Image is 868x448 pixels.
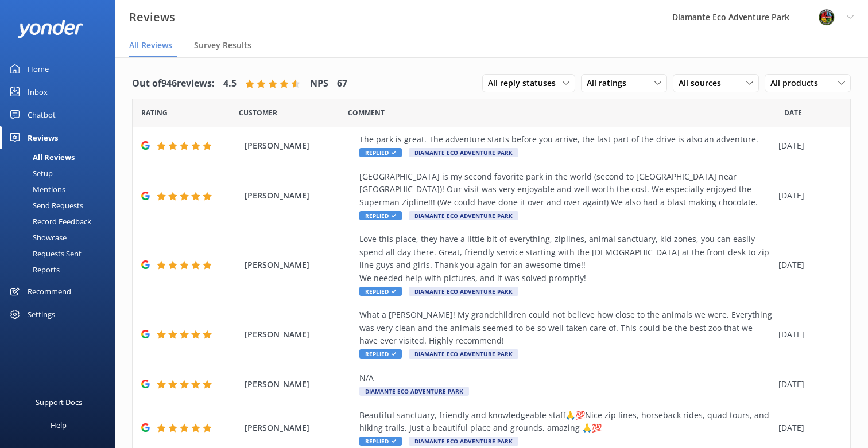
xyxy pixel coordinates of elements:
[359,133,773,146] div: The park is great. The adventure starts before you arrive, the last part of the drive is also an ...
[28,303,55,326] div: Settings
[409,287,518,296] span: Diamante Eco Adventure Park
[778,422,836,434] div: [DATE]
[348,107,385,118] span: Question
[245,378,354,391] span: [PERSON_NAME]
[784,107,802,118] span: Date
[7,149,75,165] div: All Reviews
[409,437,518,446] span: Diamante Eco Adventure Park
[245,328,354,341] span: [PERSON_NAME]
[778,378,836,391] div: [DATE]
[17,20,83,38] img: yonder-white-logo.png
[245,259,354,271] span: [PERSON_NAME]
[679,77,728,89] span: All sources
[359,211,402,220] span: Replied
[7,262,115,278] a: Reports
[7,197,83,213] div: Send Requests
[359,148,402,157] span: Replied
[245,189,354,202] span: [PERSON_NAME]
[129,8,175,26] h3: Reviews
[310,76,328,91] h4: NPS
[28,57,49,80] div: Home
[7,246,115,262] a: Requests Sent
[28,80,48,103] div: Inbox
[409,148,518,157] span: Diamante Eco Adventure Park
[51,414,67,437] div: Help
[778,139,836,152] div: [DATE]
[239,107,277,118] span: Date
[36,391,82,414] div: Support Docs
[359,349,402,359] span: Replied
[359,309,773,347] div: What a [PERSON_NAME]! My grandchildren could not believe how close to the animals we were. Everyt...
[7,181,115,197] a: Mentions
[778,259,836,271] div: [DATE]
[359,409,773,435] div: Beautiful sanctuary, friendly and knowledgeable staff🙏💯Nice zip lines, horseback rides, quad tour...
[409,211,518,220] span: Diamante Eco Adventure Park
[7,165,53,181] div: Setup
[488,77,563,89] span: All reply statuses
[28,103,56,126] div: Chatbot
[132,76,215,91] h4: Out of 946 reviews:
[28,280,71,303] div: Recommend
[359,387,469,396] span: Diamante Eco Adventure Park
[129,40,172,51] span: All Reviews
[359,170,773,209] div: [GEOGRAPHIC_DATA] is my second favorite park in the world (second to [GEOGRAPHIC_DATA] near [GEOG...
[7,262,60,278] div: Reports
[778,328,836,341] div: [DATE]
[7,229,115,246] a: Showcase
[770,77,825,89] span: All products
[7,165,115,181] a: Setup
[359,372,773,384] div: N/A
[7,181,65,197] div: Mentions
[245,139,354,152] span: [PERSON_NAME]
[778,189,836,202] div: [DATE]
[245,422,354,434] span: [PERSON_NAME]
[359,437,402,446] span: Replied
[223,76,237,91] h4: 4.5
[359,287,402,296] span: Replied
[818,9,835,26] img: 831-1756915225.png
[7,197,115,213] a: Send Requests
[194,40,251,51] span: Survey Results
[359,233,773,285] div: Love this place, they have a little bit of everything, ziplines, animal sanctuary, kid zones, you...
[141,107,168,118] span: Date
[337,76,347,91] h4: 67
[28,126,58,149] div: Reviews
[7,229,67,246] div: Showcase
[7,149,115,165] a: All Reviews
[7,246,82,262] div: Requests Sent
[7,213,91,229] div: Record Feedback
[587,77,633,89] span: All ratings
[7,213,115,229] a: Record Feedback
[409,349,518,359] span: Diamante Eco Adventure Park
